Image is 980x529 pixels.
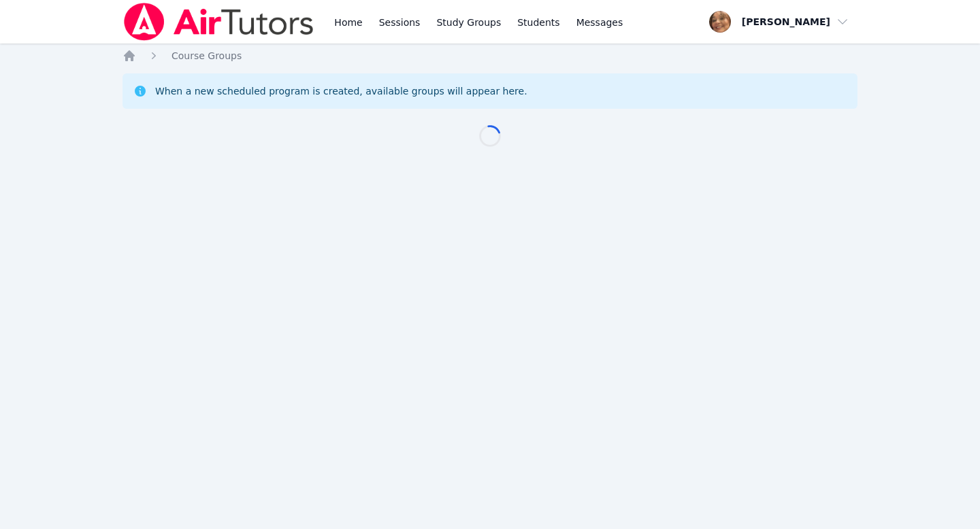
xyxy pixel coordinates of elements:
span: Messages [576,16,623,29]
nav: Breadcrumb [122,49,857,63]
a: Course Groups [171,49,242,63]
div: When a new scheduled program is created, available groups will appear here. [155,84,527,98]
span: Course Groups [171,50,242,61]
img: Air Tutors [122,3,315,41]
